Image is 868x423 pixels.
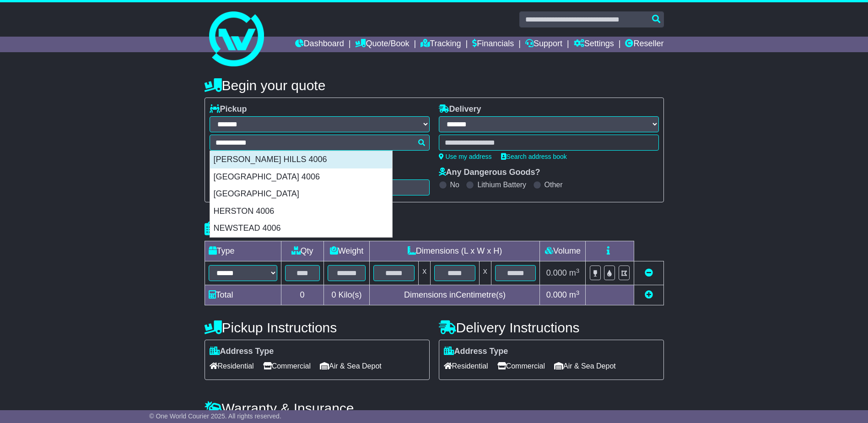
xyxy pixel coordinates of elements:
[546,290,567,299] span: 0.000
[450,180,459,189] label: No
[205,221,319,236] h4: Package details |
[540,241,586,261] td: Volume
[545,180,563,189] label: Other
[149,412,281,420] span: © One World Courier 2025. All rights reserved.
[497,359,545,373] span: Commercial
[331,290,336,299] span: 0
[370,241,540,261] td: Dimensions (L x W x H)
[355,37,409,52] a: Quote/Book
[576,267,580,274] sup: 3
[472,37,514,52] a: Financials
[205,285,281,305] td: Total
[205,401,664,416] h4: Warranty & Insurance
[205,241,281,261] td: Type
[320,359,382,373] span: Air & Sea Depot
[281,241,323,261] td: Qty
[210,185,392,203] div: [GEOGRAPHIC_DATA]
[210,168,392,186] div: [GEOGRAPHIC_DATA] 4006
[569,290,580,299] span: m
[419,261,431,285] td: x
[370,285,540,305] td: Dimensions in Centimetre(s)
[479,261,491,285] td: x
[576,289,580,296] sup: 3
[281,285,323,305] td: 0
[210,220,392,237] div: NEWSTEAD 4006
[501,153,567,160] a: Search address book
[421,37,461,52] a: Tracking
[439,104,481,114] label: Delivery
[439,153,492,160] a: Use my address
[554,359,616,373] span: Air & Sea Depot
[323,241,370,261] td: Weight
[444,359,488,373] span: Residential
[210,359,254,373] span: Residential
[439,168,540,178] label: Any Dangerous Goods?
[210,203,392,220] div: HERSTON 4006
[210,151,392,168] div: [PERSON_NAME] HILLS 4006
[625,37,663,52] a: Reseller
[210,135,430,151] typeahead: Please provide city
[546,268,567,277] span: 0.000
[439,320,664,335] h4: Delivery Instructions
[569,268,580,277] span: m
[525,37,562,52] a: Support
[645,290,653,299] a: Add new item
[444,347,508,357] label: Address Type
[574,37,614,52] a: Settings
[205,320,430,335] h4: Pickup Instructions
[210,104,247,114] label: Pickup
[477,180,526,189] label: Lithium Battery
[210,347,274,357] label: Address Type
[295,37,344,52] a: Dashboard
[645,268,653,277] a: Remove this item
[263,359,311,373] span: Commercial
[205,78,664,93] h4: Begin your quote
[323,285,370,305] td: Kilo(s)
